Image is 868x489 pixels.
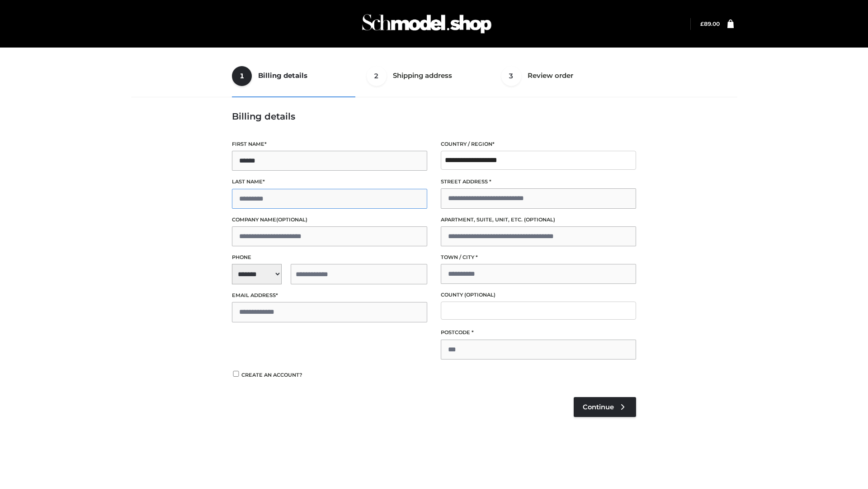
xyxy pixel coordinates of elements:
label: Company name [232,216,427,224]
label: Email address [232,291,427,300]
h3: Billing details [232,111,636,122]
label: Last name [232,177,427,186]
a: £89.00 [700,20,720,27]
label: Street address [441,177,636,186]
span: Create an account? [241,372,302,378]
input: Create an account? [232,371,240,377]
label: Apartment, suite, unit, etc. [441,216,636,224]
span: (optional) [464,292,495,298]
span: (optional) [276,216,307,223]
img: Schmodel Admin 964 [359,6,495,42]
span: (optional) [524,216,555,223]
label: Postcode [441,328,636,337]
a: Continue [574,397,636,417]
label: Phone [232,253,427,262]
bdi: 89.00 [700,20,720,27]
span: £ [700,20,704,27]
label: Town / City [441,253,636,262]
label: Country / Region [441,140,636,149]
label: County [441,291,636,299]
span: Continue [583,403,614,411]
label: First name [232,140,427,149]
